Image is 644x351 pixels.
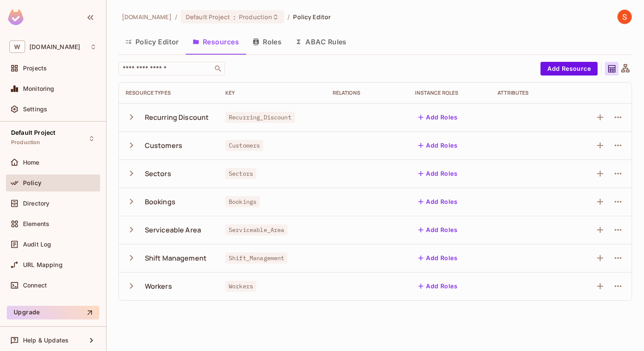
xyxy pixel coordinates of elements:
[145,197,175,206] div: Bookings
[415,195,461,209] button: Add Roles
[239,13,272,21] span: Production
[246,31,288,52] button: Roles
[145,281,172,291] div: Workers
[118,31,186,52] button: Policy Editor
[287,13,290,21] li: /
[23,65,47,72] span: Projects
[145,113,209,122] div: Recurring Discount
[8,9,23,25] img: SReyMgAAAABJRU5ErkJggg==
[23,159,40,166] span: Home
[415,251,461,265] button: Add Roles
[23,337,69,344] span: Help & Updates
[186,31,246,52] button: Resources
[29,44,80,50] span: Workspace: withpronto.com
[225,112,295,123] span: Recurring_Discount
[225,252,287,264] span: Shift_Management
[145,225,201,235] div: Serviceable Area
[23,106,47,113] span: Settings
[122,13,172,21] span: the active workspace
[415,110,461,124] button: Add Roles
[7,306,99,319] button: Upgrade
[415,279,461,293] button: Add Roles
[540,62,598,75] button: Add Resource
[225,224,287,235] span: Serviceable_Area
[145,253,207,263] div: Shift Management
[497,90,566,96] div: Attributes
[225,168,256,179] span: Sectors
[23,85,55,92] span: Monitoring
[145,169,171,178] div: Sectors
[23,220,49,227] span: Elements
[618,10,632,24] img: Shubhang Singhal
[225,281,256,292] span: Workers
[23,282,47,289] span: Connect
[225,196,260,207] span: Bookings
[288,31,354,52] button: ABAC Rules
[23,261,63,268] span: URL Mapping
[415,167,461,180] button: Add Roles
[293,13,331,21] span: Policy Editor
[415,90,484,96] div: Instance roles
[145,141,182,150] div: Customers
[9,41,25,53] span: W
[11,139,40,146] span: Production
[415,223,461,237] button: Add Roles
[333,90,402,96] div: Relations
[225,140,263,151] span: Customers
[23,200,49,207] span: Directory
[415,139,461,152] button: Add Roles
[186,13,230,21] span: Default Project
[23,241,51,248] span: Audit Log
[11,129,55,136] span: Default Project
[175,13,177,21] li: /
[225,90,319,96] div: Key
[233,14,236,20] span: :
[23,180,41,186] span: Policy
[126,90,212,96] div: Resource Types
